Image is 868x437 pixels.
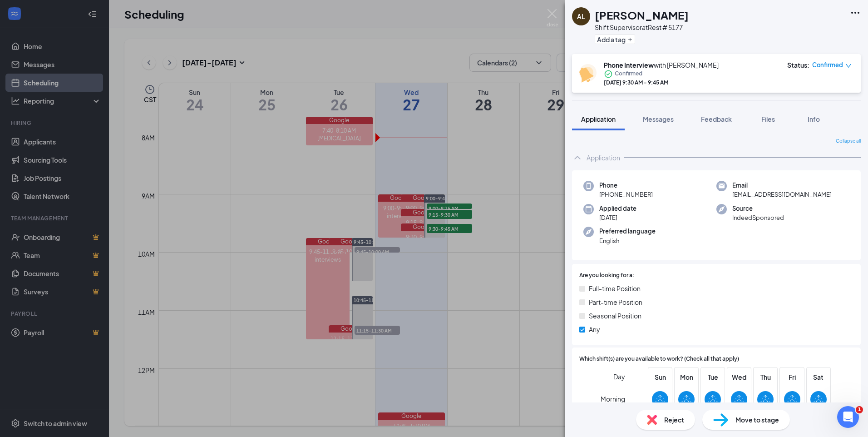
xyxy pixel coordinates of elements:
[604,79,719,86] div: [DATE] 9:30 AM - 9:45 AM
[735,415,779,425] span: Move to stage
[850,7,861,18] svg: Ellipses
[845,63,852,69] span: down
[604,60,719,70] div: with [PERSON_NAME]
[581,115,616,123] span: Application
[808,115,820,123] span: Info
[761,115,775,123] span: Files
[732,204,784,213] span: Source
[810,372,827,382] span: Sat
[589,283,641,293] span: Full-time Position
[812,60,843,70] span: Confirmed
[732,213,784,222] span: IndeedSponsored
[572,152,583,163] svg: ChevronUp
[643,115,674,123] span: Messages
[595,35,635,44] button: PlusAdd a tag
[837,406,859,428] iframe: Intercom live chat
[732,181,832,190] span: Email
[784,372,800,382] span: Fri
[587,153,620,162] div: Application
[599,227,656,236] span: Preferred language
[589,311,641,321] span: Seasonal Position
[589,297,642,307] span: Part-time Position
[613,372,625,382] span: Day
[599,204,636,213] span: Applied date
[579,271,634,280] span: Are you looking for a:
[577,12,585,21] div: AL
[856,406,863,413] span: 1
[678,372,695,382] span: Mon
[705,372,721,382] span: Tue
[664,415,684,425] span: Reject
[595,23,689,32] div: Shift Supervisor at Rest # 5177
[599,181,653,190] span: Phone
[595,7,689,23] h1: [PERSON_NAME]
[731,372,747,382] span: Wed
[757,372,774,382] span: Thu
[599,236,656,245] span: English
[701,115,732,123] span: Feedback
[732,190,832,199] span: [EMAIL_ADDRESS][DOMAIN_NAME]
[599,190,653,199] span: [PHONE_NUMBER]
[787,60,809,70] div: Status :
[599,213,636,222] span: [DATE]
[604,61,654,69] b: Phone Interview
[836,138,861,145] span: Collapse all
[579,355,739,363] span: Which shift(s) are you available to work? (Check all that apply)
[652,372,668,382] span: Sun
[604,70,613,79] svg: CheckmarkCircle
[615,70,642,79] span: Confirmed
[589,324,600,334] span: Any
[601,391,625,407] span: Morning
[627,37,633,42] svg: Plus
